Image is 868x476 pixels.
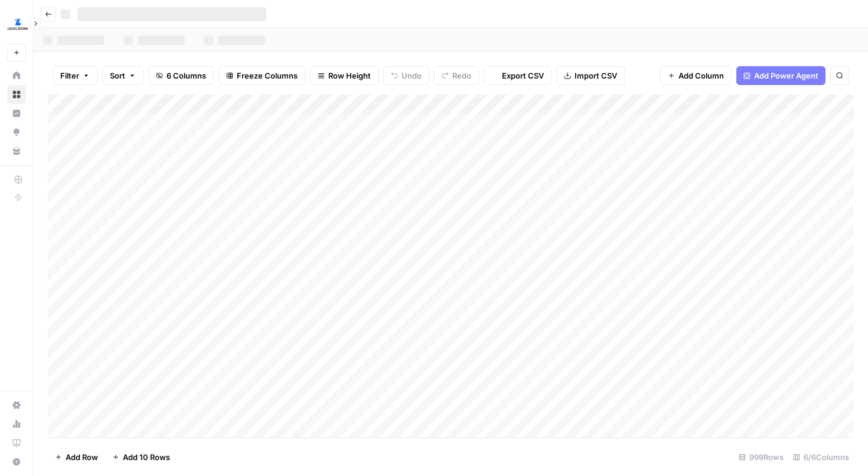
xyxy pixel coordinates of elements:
span: Add 10 Rows [123,451,170,463]
span: Undo [402,70,422,81]
button: Help + Support [7,452,26,471]
button: Filter [53,66,97,85]
a: Learning Hub [7,433,26,452]
span: Add Column [678,70,724,81]
button: Add 10 Rows [105,448,177,467]
button: Workspace: LegalZoom [7,9,26,39]
span: Freeze Columns [237,70,298,81]
div: 6/6 Columns [788,448,854,467]
button: Export CSV [484,66,552,85]
a: Settings [7,396,26,415]
button: Add Column [660,66,732,85]
button: Add Power Agent [736,66,825,85]
a: Home [7,66,26,85]
span: Import CSV [575,70,617,81]
a: Your Data [7,142,26,161]
div: 999 Rows [734,448,788,467]
span: Add Power Agent [754,70,818,81]
a: Usage [7,415,26,433]
button: Freeze Columns [218,66,305,85]
button: Redo [434,66,479,85]
a: Insights [7,104,26,123]
span: Filter [60,70,79,81]
span: Sort [110,70,125,81]
button: Row Height [310,66,378,85]
span: Export CSV [502,70,544,81]
span: Redo [452,70,471,81]
button: Undo [383,66,429,85]
button: Import CSV [556,66,625,85]
a: Opportunities [7,123,26,142]
span: 6 Columns [167,70,206,81]
button: Sort [102,66,143,85]
span: Row Height [328,70,371,81]
img: LegalZoom Logo [7,14,28,35]
button: 6 Columns [148,66,214,85]
button: Add Row [48,448,105,467]
a: Browse [7,85,26,104]
span: Add Row [66,451,98,463]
